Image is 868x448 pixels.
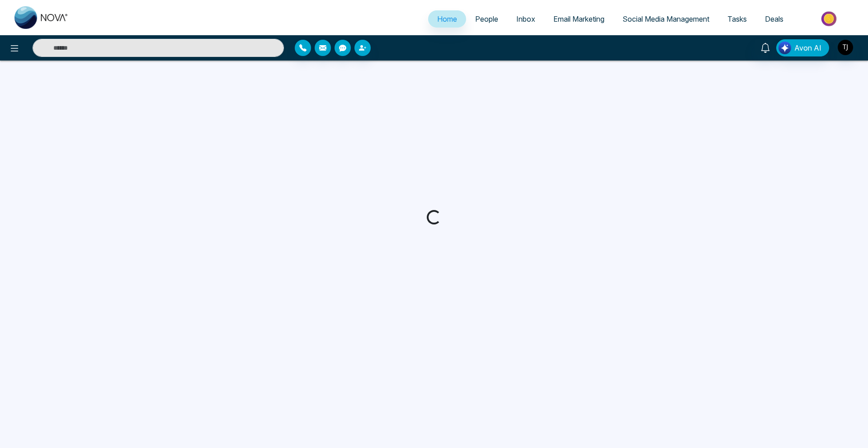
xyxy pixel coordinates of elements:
a: Social Media Management [613,10,718,28]
img: Nova CRM Logo [14,6,69,29]
span: Email Marketing [553,14,604,23]
span: Deals [765,14,783,23]
img: Lead Flow [778,42,791,54]
a: People [466,10,507,28]
span: Tasks [727,14,747,23]
span: People [475,14,498,23]
button: Avon AI [776,39,829,56]
img: User Avatar [838,40,853,55]
a: Tasks [718,10,756,28]
a: Inbox [507,10,544,28]
span: Home [437,14,457,23]
span: Avon AI [794,42,821,53]
img: Market-place.gif [797,9,863,29]
span: Inbox [516,14,535,23]
a: Deals [756,10,793,28]
span: Social Media Management [623,14,709,23]
a: Home [428,10,466,28]
a: Email Marketing [544,10,613,28]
